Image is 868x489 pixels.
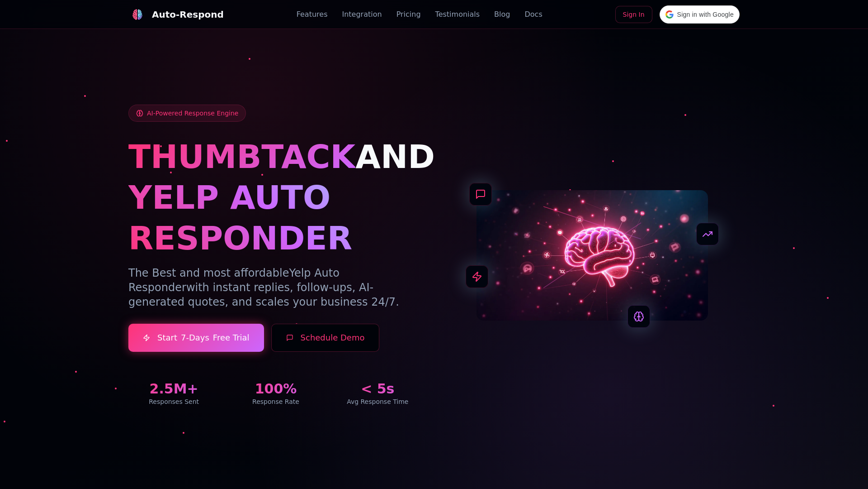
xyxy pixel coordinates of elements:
button: Schedule Demo [271,324,380,352]
span: THUMBTACK [128,138,355,176]
span: Yelp Auto Responder [128,267,340,294]
a: Testimonials [435,9,480,20]
div: < 5s [332,381,423,397]
div: Response Rate [230,397,321,406]
a: Integration [342,9,382,20]
a: Sign In [615,6,652,23]
span: Sign in with Google [677,10,734,19]
a: Blog [494,9,510,20]
a: Docs [524,9,542,20]
a: Auto-Respond LogoAuto-Respond [128,5,224,24]
img: Auto-Respond Logo [132,9,143,20]
span: AND [355,138,435,176]
p: The Best and most affordable with instant replies, follow-ups, AI-generated quotes, and scales yo... [128,266,423,309]
div: 2.5M+ [128,381,219,397]
div: Sign in with Google [660,5,740,24]
span: AI-Powered Response Engine [147,109,238,118]
h1: YELP AUTO RESPONDER [128,177,423,259]
span: 7-Days [181,331,209,344]
div: 100% [230,381,321,397]
img: AI Neural Network Brain [476,190,708,321]
a: Start7-DaysFree Trial [128,324,264,352]
div: Responses Sent [128,397,219,406]
a: Features [297,9,328,20]
a: Pricing [396,9,421,20]
div: Auto-Respond [152,8,224,21]
div: Avg Response Time [332,397,423,406]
